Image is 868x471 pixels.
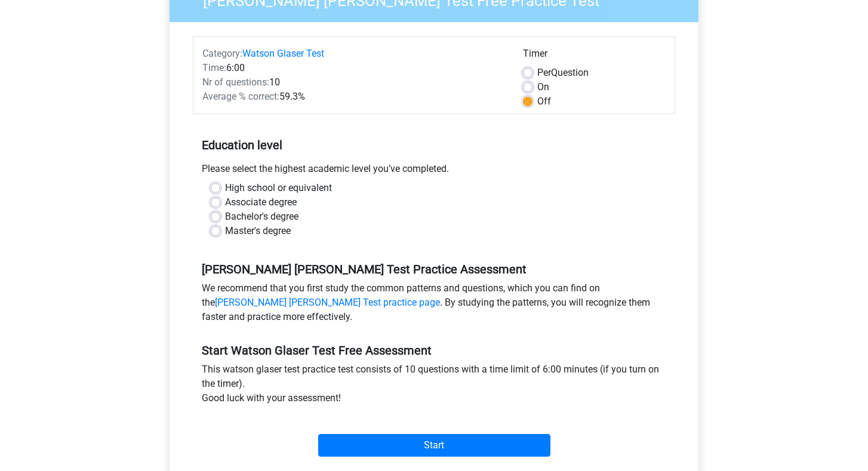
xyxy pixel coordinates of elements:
input: Start [318,434,550,457]
div: We recommend that you first study the common patterns and questions, which you can find on the . ... [193,281,675,329]
label: On [537,80,549,94]
div: Please select the highest academic level you’ve completed. [193,162,675,181]
div: 59.3% [193,90,514,104]
label: Master's degree [225,224,291,238]
a: [PERSON_NAME] [PERSON_NAME] Test practice page [215,297,440,308]
label: Question [537,66,589,80]
a: Watson Glaser Test [242,48,324,59]
div: Timer [523,47,666,66]
span: Per [537,67,551,78]
label: Associate degree [225,195,297,210]
div: 6:00 [193,61,514,75]
span: Nr of questions: [202,76,269,88]
div: 10 [193,75,514,90]
h5: Start Watson Glaser Test Free Assessment [202,343,666,358]
label: Off [537,94,551,109]
span: Time: [202,62,226,73]
span: Average % correct: [202,91,279,102]
label: High school or equivalent [225,181,332,195]
label: Bachelor's degree [225,210,298,224]
span: Category: [202,48,242,59]
h5: [PERSON_NAME] [PERSON_NAME] Test Practice Assessment [202,262,666,276]
div: This watson glaser test practice test consists of 10 questions with a time limit of 6:00 minutes ... [193,362,675,410]
h5: Education level [202,133,666,157]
